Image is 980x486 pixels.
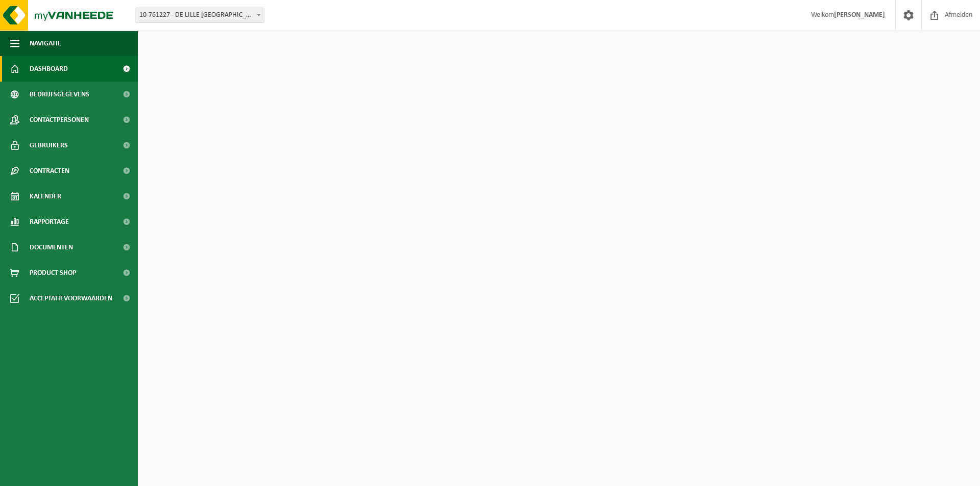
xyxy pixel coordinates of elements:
[30,260,76,286] span: Product Shop
[30,184,61,209] span: Kalender
[30,56,68,82] span: Dashboard
[30,31,61,56] span: Navigatie
[135,8,264,23] span: 10-761227 - DE LILLE NV - LENDELEDE
[30,82,89,107] span: Bedrijfsgegevens
[30,235,73,260] span: Documenten
[834,11,885,19] strong: [PERSON_NAME]
[30,158,69,184] span: Contracten
[30,286,112,311] span: Acceptatievoorwaarden
[30,107,89,133] span: Contactpersonen
[30,209,69,235] span: Rapportage
[30,133,68,158] span: Gebruikers
[135,8,264,22] span: 10-761227 - DE LILLE NV - LENDELEDE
